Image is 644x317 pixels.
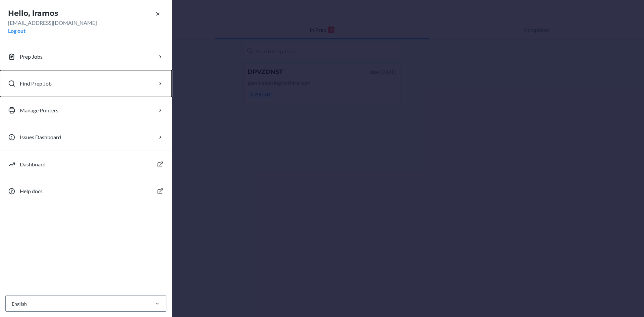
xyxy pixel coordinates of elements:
p: [EMAIL_ADDRESS][DOMAIN_NAME] [8,19,164,27]
p: Prep Jobs [20,53,43,61]
p: Help docs [20,187,43,195]
p: Issues Dashboard [20,133,61,141]
p: Dashboard [20,160,46,168]
input: English [11,300,12,307]
div: English [12,300,27,307]
button: Log out [8,27,25,35]
p: Manage Printers [20,106,58,114]
p: Find Prep Job [20,80,52,88]
h2: Hello, lramos [8,8,164,19]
